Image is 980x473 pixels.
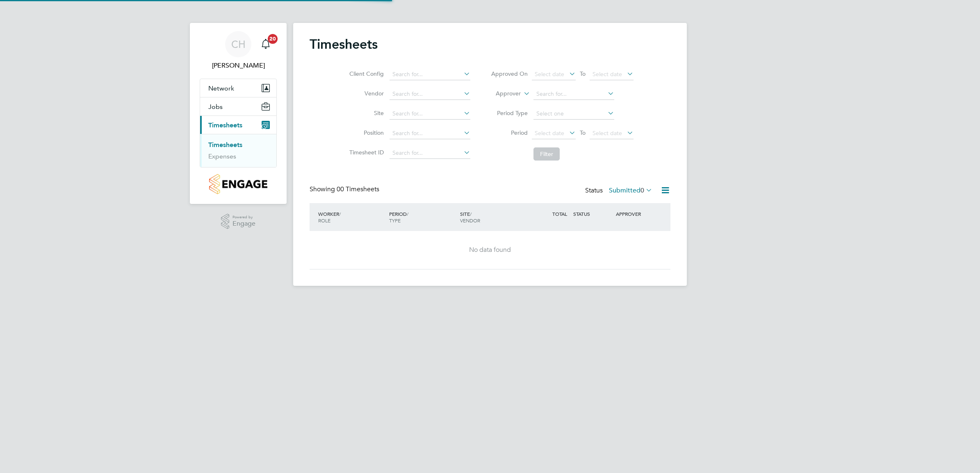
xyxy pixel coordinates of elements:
span: Timesheets [208,121,242,129]
span: TOTAL [552,210,567,217]
label: Vendor [347,90,384,97]
span: CH [231,39,246,50]
nav: Main navigation [190,23,287,204]
img: countryside-properties-logo-retina.png [209,174,267,194]
span: TYPE [389,217,401,224]
span: 00 Timesheets [337,185,379,193]
span: / [407,210,408,217]
label: Approved On [491,70,528,77]
span: 20 [268,34,278,44]
label: Timesheet ID [347,149,384,156]
button: Network [200,79,276,97]
label: Position [347,129,384,136]
div: Showing [310,185,381,194]
span: ROLE [318,217,330,224]
label: Approver [484,90,521,98]
label: Site [347,109,384,117]
input: Select one [533,108,614,120]
span: 0 [640,186,644,195]
label: Client Config [347,70,384,77]
span: Jobs [208,103,223,111]
a: CH[PERSON_NAME] [200,31,277,70]
input: Search for... [390,88,470,100]
input: Search for... [533,88,614,100]
div: Status [585,185,654,197]
div: No data found [318,246,662,254]
button: Filter [533,147,560,161]
div: PERIOD [387,206,458,228]
span: VENDOR [460,217,480,224]
span: Powered by [232,214,255,221]
span: Select date [593,70,622,78]
span: Select date [535,70,564,78]
input: Search for... [390,147,470,159]
label: Period [491,129,528,136]
div: WORKER [316,206,387,228]
span: Select date [535,129,564,137]
span: / [470,210,472,217]
a: Timesheets [208,141,242,149]
span: Select date [593,129,622,137]
button: Jobs [200,97,276,115]
span: To [577,68,588,79]
span: To [577,127,588,138]
span: / [339,210,341,217]
div: APPROVER [614,206,656,221]
input: Search for... [390,69,470,80]
div: Timesheets [200,134,276,167]
button: Timesheets [200,116,276,134]
a: Expenses [208,152,236,160]
div: STATUS [571,206,614,221]
div: SITE [458,206,529,228]
a: Powered byEngage [221,214,256,229]
h2: Timesheets [310,36,378,52]
span: Engage [232,220,255,227]
a: 20 [258,31,274,57]
span: Charlie Hughes [200,61,277,70]
label: Period Type [491,109,528,117]
label: Submitted [609,186,652,195]
a: Go to home page [200,174,277,194]
input: Search for... [390,108,470,120]
input: Search for... [390,128,470,139]
span: Network [208,84,234,92]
